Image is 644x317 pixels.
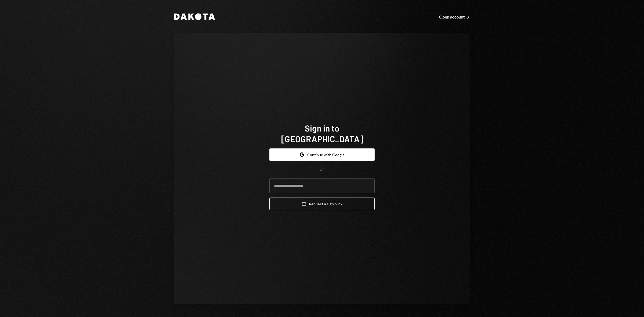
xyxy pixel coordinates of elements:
div: OR [320,167,324,172]
h1: Sign in to [GEOGRAPHIC_DATA] [269,123,375,144]
button: Request a signinlink [269,198,375,210]
button: Continue with Google [269,148,375,161]
a: Open account [439,14,470,20]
